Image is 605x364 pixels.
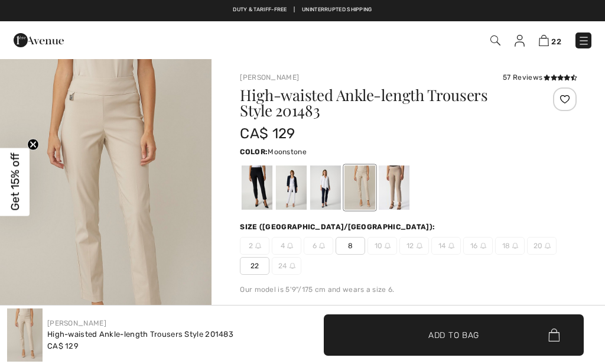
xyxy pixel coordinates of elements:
[240,87,521,118] h1: High-waisted Ankle-length Trousers Style 201483
[304,237,333,255] span: 6
[8,153,22,211] span: Get 15% off
[299,304,373,315] div: I can't find my size
[255,243,261,249] img: ring-m.svg
[527,237,557,255] span: 20
[495,237,525,255] span: 18
[14,34,64,45] a: 1ère Avenue
[578,35,590,47] img: Menu
[512,243,518,249] img: ring-m.svg
[287,243,293,249] img: ring-m.svg
[515,35,525,47] img: My Info
[47,319,106,327] a: [PERSON_NAME]
[448,243,454,249] img: ring-m.svg
[276,165,307,210] div: White
[319,243,325,249] img: ring-m.svg
[240,73,299,82] a: [PERSON_NAME]
[47,342,79,350] span: CA$ 129
[290,263,295,269] img: ring-m.svg
[551,37,561,46] span: 22
[463,237,493,255] span: 16
[548,329,560,342] img: Bag.svg
[480,243,486,249] img: ring-m.svg
[503,72,577,83] div: 57 Reviews
[545,243,551,249] img: ring-m.svg
[272,237,301,255] span: 4
[240,257,269,275] span: 22
[539,35,549,46] img: Shopping Bag
[379,165,409,210] div: Dune
[399,237,429,255] span: 12
[242,165,272,210] div: Black
[7,308,43,362] img: High-Waisted Ankle-Length Trousers Style 201483
[47,329,233,340] div: High-waisted Ankle-length Trousers Style 201483
[268,148,307,156] span: Moonstone
[14,28,64,52] img: 1ère Avenue
[240,304,284,315] span: Size Guide
[344,165,375,210] div: Moonstone
[431,237,461,255] span: 14
[240,148,268,156] span: Color:
[367,237,397,255] span: 10
[417,243,422,249] img: ring-m.svg
[428,329,479,341] span: Add to Bag
[539,33,561,47] a: 22
[490,35,500,45] img: Search
[240,125,295,142] span: CA$ 129
[240,222,437,232] div: Size ([GEOGRAPHIC_DATA]/[GEOGRAPHIC_DATA]):
[240,237,269,255] span: 2
[27,139,39,151] button: Close teaser
[336,237,365,255] span: 8
[324,314,584,356] button: Add to Bag
[385,243,391,249] img: ring-m.svg
[233,6,372,12] a: Duty & tariff-free | Uninterrupted shipping
[240,284,577,295] div: Our model is 5'9"/175 cm and wears a size 6.
[272,257,301,275] span: 24
[310,165,341,210] div: Midnight Blue 40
